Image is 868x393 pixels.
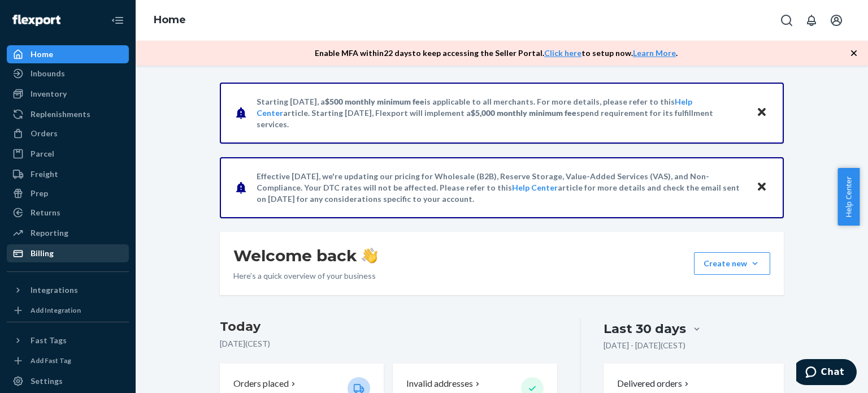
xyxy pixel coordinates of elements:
[31,188,48,199] div: Prep
[7,372,129,390] a: Settings
[31,227,68,239] div: Reporting
[754,179,769,196] button: Close
[7,85,129,103] a: Inventory
[31,68,65,79] div: Inbounds
[145,4,195,37] ol: breadcrumbs
[31,375,63,387] div: Settings
[544,48,581,58] a: Click here
[12,15,60,26] img: Flexport logo
[154,14,186,26] a: Home
[633,48,676,58] a: Learn More
[471,108,576,118] span: $5,000 monthly minimum fee
[220,338,557,349] p: [DATE] ( CEST )
[825,9,848,32] button: Open account menu
[775,9,798,32] button: Open Search Box
[31,148,54,159] div: Parcel
[406,377,473,390] p: Invalid addresses
[106,9,129,32] button: Close Navigation
[31,248,54,259] div: Billing
[617,377,691,390] button: Delivered orders
[220,318,557,336] h3: Today
[257,96,745,130] p: Starting [DATE], a is applicable to all merchants. For more details, please refer to this article...
[7,281,129,299] button: Integrations
[7,204,129,222] a: Returns
[31,88,67,100] div: Inventory
[7,331,129,349] button: Fast Tags
[31,109,90,120] div: Replenishments
[31,284,78,296] div: Integrations
[325,97,424,106] span: $500 monthly minimum fee
[7,224,129,242] a: Reporting
[7,64,129,83] a: Inbounds
[7,165,129,183] a: Freight
[7,105,129,123] a: Replenishments
[31,128,58,139] div: Orders
[31,305,81,315] div: Add Integration
[7,124,129,142] a: Orders
[31,207,60,218] div: Returns
[233,377,289,390] p: Orders placed
[31,49,53,60] div: Home
[7,45,129,63] a: Home
[512,183,558,192] a: Help Center
[7,244,129,262] a: Billing
[7,145,129,163] a: Parcel
[31,169,58,180] div: Freight
[800,9,823,32] button: Open notifications
[257,171,745,205] p: Effective [DATE], we're updating our pricing for Wholesale (B2B), Reserve Storage, Value-Added Se...
[31,356,71,365] div: Add Fast Tag
[233,270,377,282] p: Here’s a quick overview of your business
[362,248,377,264] img: hand-wave emoji
[796,359,857,387] iframe: Apre un widget che permette di chattare con uno dei nostri agenti
[7,184,129,202] a: Prep
[7,354,129,368] a: Add Fast Tag
[754,105,769,121] button: Close
[7,304,129,317] a: Add Integration
[694,252,770,275] button: Create new
[233,245,377,266] h1: Welcome back
[604,320,686,338] div: Last 30 days
[31,335,67,346] div: Fast Tags
[837,168,860,226] button: Help Center
[604,340,685,351] p: [DATE] - [DATE] ( CEST )
[315,47,678,59] p: Enable MFA within 22 days to keep accessing the Seller Portal. to setup now. .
